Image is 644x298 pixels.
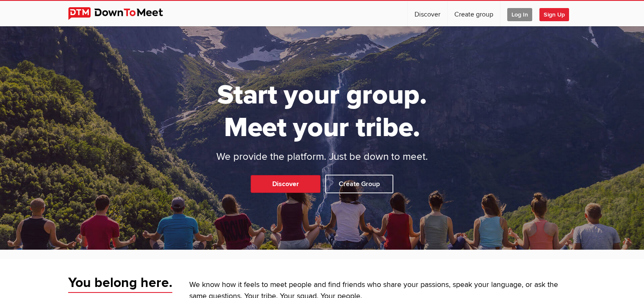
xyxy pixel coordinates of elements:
a: Discover [251,175,321,193]
span: You belong here. [68,274,172,293]
span: Log In [507,8,532,21]
a: Discover [408,1,447,26]
a: Create Group [325,175,393,193]
span: Sign Up [539,8,569,21]
a: Create group [448,1,500,26]
h1: Start your group. Meet your tribe. [185,79,460,144]
a: Log In [500,1,539,26]
img: DownToMeet [68,7,176,20]
a: Sign Up [539,1,576,26]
